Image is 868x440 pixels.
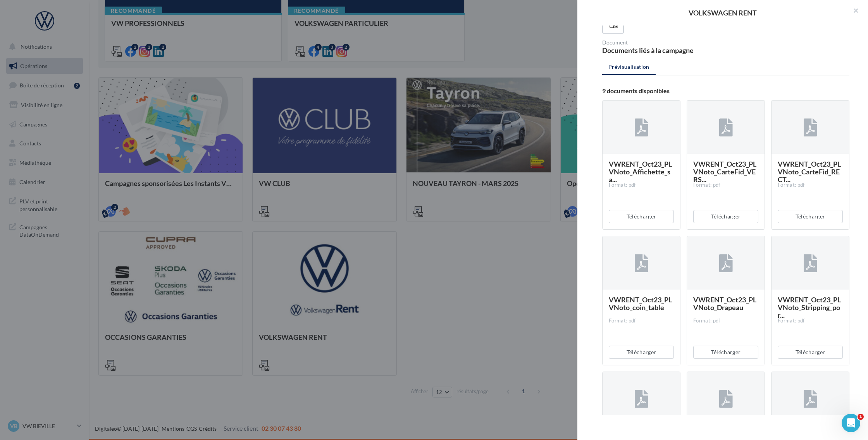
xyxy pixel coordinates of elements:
[609,182,674,189] div: Format: pdf
[693,160,756,184] span: VWRENT_Oct23_PLVNoto_CarteFid_VERS...
[609,346,674,359] button: Télécharger
[609,160,672,184] span: VWRENT_Oct23_PLVNoto_Affichette_sa...
[602,40,723,45] div: Document
[778,346,843,359] button: Télécharger
[602,88,849,94] div: 9 documents disponibles
[602,47,723,54] div: Documents liés à la campagne
[590,9,856,16] div: VOLKSWAGEN RENT
[778,317,843,324] div: Format: pdf
[778,160,841,184] span: VWRENT_Oct23_PLVNoto_CarteFid_RECT...
[858,414,864,420] span: 1
[693,295,756,312] span: VWRENT_Oct23_PLVNoto_Drapeau
[609,317,674,324] div: Format: pdf
[693,346,758,359] button: Télécharger
[778,295,841,319] span: VWRENT_Oct23_PLVNoto_Stripping_por...
[693,210,758,223] button: Télécharger
[778,210,843,223] button: Télécharger
[842,414,860,432] iframe: Intercom live chat
[609,295,672,312] span: VWRENT_Oct23_PLVNoto_coin_table
[693,317,758,324] div: Format: pdf
[778,182,843,189] div: Format: pdf
[609,210,674,223] button: Télécharger
[693,182,758,189] div: Format: pdf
